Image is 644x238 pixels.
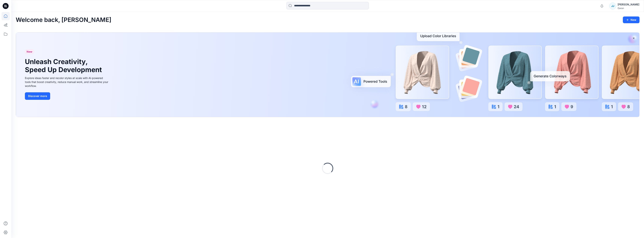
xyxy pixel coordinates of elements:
div: JJ [609,3,616,9]
div: Explore ideas faster and recolor styles at scale with AI-powered tools that boost creativity, red... [25,76,109,88]
h2: Welcome back, [PERSON_NAME] [16,16,111,23]
a: Discover more [25,92,109,100]
h1: Unleash Creativity, Speed Up Development [25,58,104,74]
button: New [623,16,640,23]
span: New [27,49,32,54]
button: Discover more [25,92,50,100]
div: Garan [618,7,639,10]
div: [PERSON_NAME] [618,2,639,7]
